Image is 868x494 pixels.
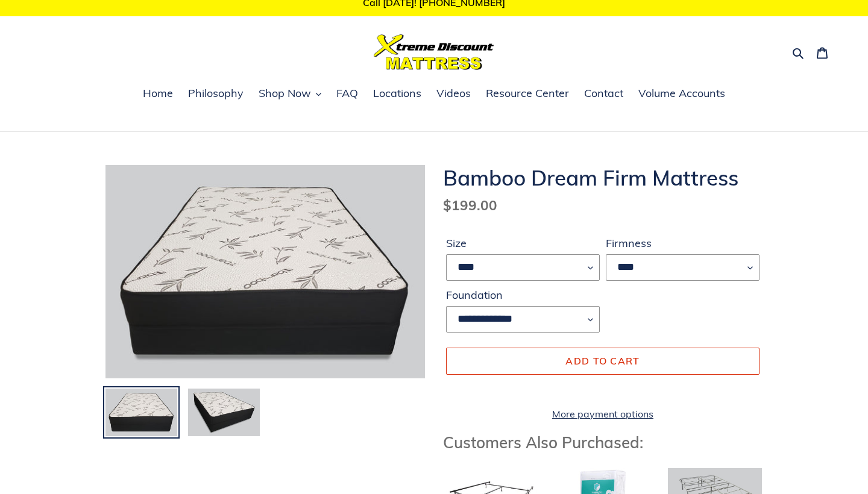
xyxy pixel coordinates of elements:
span: Volume Accounts [638,86,725,101]
span: $199.00 [443,196,497,214]
label: Size [446,235,600,251]
span: Add to cart [565,355,640,367]
span: FAQ [336,86,358,101]
a: Locations [367,85,427,103]
label: Firmness [606,235,759,251]
h1: Bamboo Dream Firm Mattress [443,165,763,190]
a: Home [137,85,179,103]
span: Locations [373,86,421,101]
a: Contact [578,85,629,103]
img: Xtreme Discount Mattress [374,34,494,70]
a: Philosophy [182,85,250,103]
button: Shop Now [253,85,327,103]
img: Load image into Gallery viewer, Bamboo Dream Firm Mattress [104,387,178,438]
span: Home [143,86,173,101]
span: Philosophy [188,86,244,101]
a: FAQ [330,85,364,103]
img: Load image into Gallery viewer, Bamboo Dream Firm Mattress [187,387,261,438]
a: Videos [430,85,477,103]
h3: Customers Also Purchased: [443,433,763,452]
a: Resource Center [480,85,575,103]
button: Add to cart [446,348,759,374]
a: Volume Accounts [632,85,731,103]
label: Foundation [446,287,600,303]
span: Contact [584,86,623,101]
span: Videos [436,86,471,101]
a: More payment options [446,407,759,421]
span: Shop Now [259,86,311,101]
span: Resource Center [486,86,569,101]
